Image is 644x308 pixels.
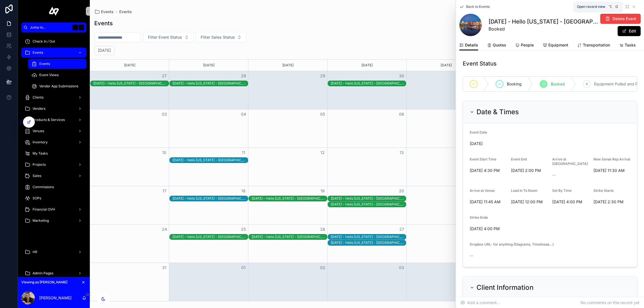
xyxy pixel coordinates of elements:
span: Arrive at [GEOGRAPHIC_DATA] [552,157,588,166]
div: 8/26/2025 - Hello Florida - Orlando - Omni Orlando Resort Champions Gate - rec5u9zJZQ8ifQZoL [252,234,327,239]
a: SOPs [21,193,86,203]
button: 04 [240,111,247,118]
span: SOPs [33,196,41,200]
button: 13 [398,149,405,156]
button: Edit [618,26,641,36]
span: Quotes [493,42,506,48]
div: [DATE] [407,60,485,71]
span: Marketing [33,218,49,223]
span: Load In To Room [511,188,537,193]
div: 7/27/2025 - Hello Florida - Orlando - Hilton Orlando Lake Buena Vista - Disney Springs Area - rec... [93,81,169,86]
div: [DATE] [249,60,326,71]
span: Events [33,50,43,55]
span: Venues [33,129,44,133]
button: 27 [161,73,168,79]
span: Details [465,42,478,48]
span: Delete Event [613,16,636,22]
a: Events [94,9,114,15]
span: Open record view [577,4,605,9]
a: Events [119,9,132,15]
h2: Client Information [476,283,533,292]
a: Vendor App Submissions [28,81,86,91]
span: Booking [507,81,522,87]
button: 29 [319,73,326,79]
a: Projects [21,160,86,170]
button: 11 [240,149,247,156]
div: scrollable content [18,32,90,277]
span: Clients [33,95,43,100]
span: 3 [543,82,545,86]
h1: Event Status [463,60,497,67]
div: [DATE] - Hello [US_STATE] - [GEOGRAPHIC_DATA][PERSON_NAME][GEOGRAPHIC_DATA] - recA8WheZHR1KPkBP [331,81,406,86]
a: Back to Events [459,4,490,9]
span: People [521,42,534,48]
span: [DATE] 12:00 PM [511,199,548,205]
div: [DATE] - Hello [US_STATE] - [GEOGRAPHIC_DATA][PERSON_NAME] [GEOGRAPHIC_DATA] - reci8c9HuyKrL3RtH [331,202,406,207]
button: 31 [161,264,168,271]
img: App logo [49,7,59,16]
a: Clients [21,92,86,102]
p: [PERSON_NAME] [39,295,72,301]
a: Events [28,59,86,69]
span: Projects [33,162,46,167]
span: Sales [33,174,41,178]
a: Details [459,40,478,51]
h2: [DATE] [98,48,111,53]
a: Event Views [28,70,86,80]
button: 24 [161,226,168,233]
div: [DATE] - Hello [US_STATE] - [GEOGRAPHIC_DATA][PERSON_NAME][GEOGRAPHIC_DATA] - rec9vpz4F51icBCIm [173,158,248,162]
span: Check In / Out [33,39,55,44]
span: Financial OVH [33,207,55,212]
span: My Tasks [33,151,48,156]
button: 12 [319,149,326,156]
span: Dropbox URL- for anything (Diagrams, Timeliness...) [470,242,554,246]
span: Admin Pages [33,271,53,276]
button: 03 [398,264,405,271]
button: 02 [319,264,326,271]
span: Transportation [583,42,610,48]
span: K [79,25,84,30]
button: 25 [240,226,247,233]
span: [DATE] 11:45 AM [470,199,507,205]
span: No comments on this record yet [581,300,640,305]
button: 28 [240,73,247,79]
div: 7/30/2025 - Hello Florida - Orlando - JW Marriott Orlando Grande Lakes - recA8WheZHR1KPkBP [331,81,406,86]
span: -- [552,172,556,178]
button: 18 [240,188,247,194]
span: Arrive at Venue [470,188,495,193]
button: Select Button [143,32,194,43]
a: Financial OVH [21,204,86,214]
span: Event End [511,157,527,161]
span: Event Start Time [470,157,496,161]
a: Admin Pages [21,268,86,278]
a: Inventory [21,137,86,147]
span: Events [101,9,114,15]
span: Booked [489,25,599,32]
h2: Date & Times [476,108,519,116]
div: 8/18/2025 - Hello Florida - Orlando - Portofino Bay Hotel - recNYLF0dtXLGBr9l [173,196,248,201]
button: Delete Event [600,14,641,24]
span: [DATE] 2:30 PM [593,199,630,205]
span: ⌥ [608,4,613,9]
div: 8/27/2025 - Hello Florida - Orlando - Signia by Hilton Orlando Bonnet Creek - recgCYnANI3NCt9Mu [331,240,406,245]
span: HR [33,250,37,254]
span: Events [39,62,50,66]
button: Select Button [196,32,246,43]
button: 01 [240,264,247,271]
span: -- [470,253,473,258]
div: [DATE] [170,60,247,71]
div: [DATE] - Hello [US_STATE] - [GEOGRAPHIC_DATA][PERSON_NAME] [GEOGRAPHIC_DATA] - recNK1hfCvn0lvX9U [173,81,248,86]
div: 8/27/2025 - Hello Florida - Orlando - Omni Orlando Resort Champions Gate - recIWW21nCJJ7Y06X [331,234,406,239]
a: Transportation [577,40,610,51]
h1: Events [94,19,113,27]
span: Set By Time [552,188,572,193]
a: Events [21,48,86,58]
h1: [DATE] - Hello [US_STATE] - [GEOGRAPHIC_DATA] - [GEOGRAPHIC_DATA] - rec4evkAOV6uPkZ6a [489,18,599,25]
span: 4 [586,82,588,86]
span: Jump to... [30,25,70,30]
span: Tasks [625,42,636,48]
button: 17 [161,188,168,194]
a: Check In / Out [21,36,86,46]
span: [DATE] 4:30 PM [470,168,507,173]
span: [DATE] 4:00 PM [470,226,507,232]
